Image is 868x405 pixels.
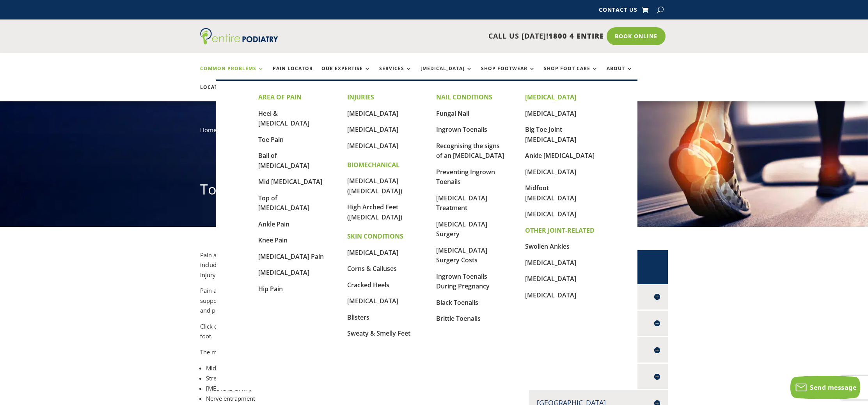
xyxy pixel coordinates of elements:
[525,274,576,283] a: [MEDICAL_DATA]
[200,38,278,46] a: Entire Podiatry
[347,161,399,169] strong: BIOMECHANICAL
[200,125,668,141] nav: breadcrumb
[599,7,637,16] a: Contact Us
[258,109,309,128] a: Heel & [MEDICAL_DATA]
[436,298,478,307] a: Black Toenails
[436,314,481,323] a: Brittle Toenails
[347,297,398,305] a: [MEDICAL_DATA]
[200,347,504,363] p: The most common causes of pain on the top of the feet are as follows:
[525,109,576,118] a: [MEDICAL_DATA]
[436,125,487,134] a: Ingrown Toenails
[347,281,389,289] a: Cracked Heels
[525,210,576,218] a: [MEDICAL_DATA]
[379,66,412,83] a: Services
[347,248,398,257] a: [MEDICAL_DATA]
[200,28,278,44] img: logo (1)
[200,66,264,83] a: Common Problems
[200,126,217,134] a: Home
[200,322,504,347] p: Click on the link below for more information about some of the more common causes of pain on the ...
[347,125,398,134] a: [MEDICAL_DATA]
[206,383,504,393] li: [MEDICAL_DATA]
[436,141,504,160] a: Recognising the signs of an [MEDICAL_DATA]
[790,376,860,399] button: Send message
[436,220,487,239] a: [MEDICAL_DATA] Surgery
[548,31,604,41] span: 1800 4 ENTIRE
[258,177,322,186] a: Mid [MEDICAL_DATA]
[525,151,595,160] a: Ankle [MEDICAL_DATA]
[206,393,504,403] li: Nerve entrapment
[308,31,604,41] p: CALL US [DATE]!
[347,264,397,273] a: Corns & Calluses
[200,180,668,203] h1: Top Of [MEDICAL_DATA]
[436,246,487,265] a: [MEDICAL_DATA] Surgery Costs
[525,242,570,251] a: Swollen Ankles
[258,220,289,228] a: Ankle Pain
[436,168,495,186] a: Preventing Ingrown Toenails
[436,194,487,212] a: [MEDICAL_DATA] Treatment
[200,286,504,322] p: Pain across the top of the foot can also be due to improper shoes. For example shoes that don’t p...
[481,66,535,83] a: Shop Footwear
[436,93,492,101] strong: NAIL CONDITIONS
[258,236,288,244] a: Knee Pain
[200,250,504,286] p: Pain across the top of the foot is a common complaint that we treat. There is quite a lot of anat...
[347,329,410,338] a: Sweaty & Smelly Feet
[347,93,374,101] strong: INJURIES
[200,85,239,101] a: Locations
[206,363,504,373] li: Midfoot [MEDICAL_DATA]
[607,66,633,83] a: About
[436,109,469,118] a: Fungal Nail
[525,125,576,144] a: Big Toe Joint [MEDICAL_DATA]
[258,252,324,261] a: [MEDICAL_DATA] Pain
[321,66,371,83] a: Our Expertise
[347,177,402,195] a: [MEDICAL_DATA] ([MEDICAL_DATA])
[347,203,402,221] a: High Arched Feet ([MEDICAL_DATA])
[607,27,666,45] a: Book Online
[258,268,309,277] a: [MEDICAL_DATA]
[525,226,595,235] strong: OTHER JOINT-RELATED
[347,232,403,241] strong: SKIN CONDITIONS
[258,194,309,212] a: Top of [MEDICAL_DATA]
[258,135,284,144] a: Toe Pain
[347,313,369,322] a: Blisters
[206,373,504,383] li: Stress [MEDICAL_DATA]
[525,93,576,101] strong: [MEDICAL_DATA]
[525,291,576,299] a: [MEDICAL_DATA]
[258,151,309,170] a: Ball of [MEDICAL_DATA]
[347,141,398,150] a: [MEDICAL_DATA]
[525,168,576,176] a: [MEDICAL_DATA]
[273,66,313,83] a: Pain Locator
[421,66,472,83] a: [MEDICAL_DATA]
[347,109,398,118] a: [MEDICAL_DATA]
[525,258,576,267] a: [MEDICAL_DATA]
[258,285,283,293] a: Hip Pain
[258,93,302,101] strong: AREA OF PAIN
[525,184,576,202] a: Midfoot [MEDICAL_DATA]
[544,66,598,83] a: Shop Foot Care
[810,383,856,392] span: Send message
[436,272,490,291] a: Ingrown Toenails During Pregnancy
